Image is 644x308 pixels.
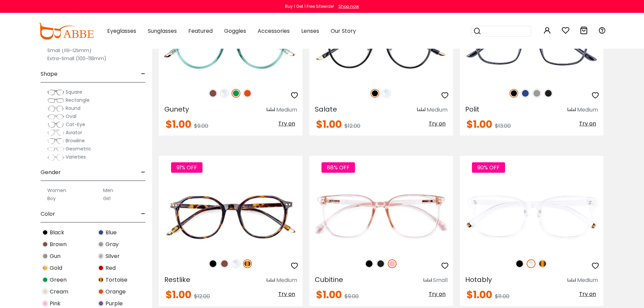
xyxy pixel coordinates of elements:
[47,154,64,161] img: Varieties.png
[278,120,295,127] span: Try on
[66,129,82,136] span: Aviator
[276,290,297,299] button: Try on
[276,276,297,284] div: Medium
[276,106,297,114] div: Medium
[376,259,385,268] img: Matte Black
[495,292,509,300] span: $11.00
[50,252,61,260] span: Gun
[47,89,64,96] img: Square.png
[141,206,145,222] span: -
[243,89,252,98] img: Orange
[365,259,374,268] img: Black
[50,264,62,272] span: Gold
[465,275,492,284] span: Hotably
[267,107,275,112] img: size ruler
[171,162,202,173] span: 91% OFF
[105,229,117,237] span: Blue
[141,66,145,82] span: -
[331,27,356,35] span: Our Story
[538,259,547,268] img: Tortoise
[105,276,127,284] span: Tortoise
[532,89,541,98] img: Gray
[568,107,576,112] img: size ruler
[577,106,598,114] div: Medium
[278,290,295,298] span: Try on
[166,287,191,302] span: $1.00
[433,276,448,284] div: Small
[495,122,511,130] span: $13.00
[98,241,104,247] img: Gray
[164,104,189,114] span: Gunety
[42,253,48,259] img: Gun
[427,290,448,299] button: Try on
[47,138,64,144] img: Browline.png
[159,180,303,252] img: Tortoise Restlike - Plastic ,Universal Bridge Fit
[105,240,119,248] span: Gray
[194,292,210,300] span: $12.00
[338,3,359,9] div: Shop now
[105,288,126,296] span: Orange
[141,164,145,181] span: -
[47,46,92,54] label: Small (119-125mm)
[309,180,453,252] img: Pink Cubitine - Plastic ,Universal Bridge Fit
[460,180,603,252] img: Fclear Hotably - Plastic ,Universal Bridge Fit
[105,252,120,260] span: Silver
[209,89,217,98] img: Brown
[417,107,425,112] img: size ruler
[42,241,48,247] img: Brown
[148,27,177,35] span: Sunglasses
[42,277,48,283] img: Green
[103,194,111,203] label: Girl
[344,122,360,130] span: $12.00
[316,287,342,302] span: $1.00
[467,287,492,302] span: $1.00
[50,300,61,308] span: Pink
[321,162,355,173] span: 88% OFF
[47,129,64,136] img: Aviator.png
[467,117,492,132] span: $1.00
[98,288,104,295] img: Orange
[47,186,66,194] label: Women
[105,264,116,272] span: Red
[98,265,104,271] img: Red
[50,229,64,237] span: Black
[42,300,48,307] img: Pink
[577,276,598,284] div: Medium
[105,300,123,308] span: Purple
[315,104,337,114] span: Salate
[371,89,379,98] img: Black
[47,105,64,112] img: Round.png
[344,292,359,300] span: $9.00
[164,275,190,284] span: Restlike
[47,121,64,128] img: Cat-Eye.png
[66,105,80,112] span: Round
[47,113,64,120] img: Oval.png
[194,122,208,130] span: $9.00
[243,259,252,268] img: Tortoise
[472,162,505,173] span: 90% OFF
[429,290,446,298] span: Try on
[527,259,535,268] img: Clear
[66,145,91,152] span: Geometric
[429,120,446,127] span: Try on
[42,229,48,236] img: Black
[38,23,94,40] img: abbeglasses.com
[42,265,48,271] img: Gold
[577,119,598,128] button: Try on
[465,104,479,114] span: Polit
[66,113,76,120] span: Oval
[47,54,106,63] label: Extra-Small (100-118mm)
[66,97,90,103] span: Rectangle
[335,3,359,9] a: Shop now
[267,278,275,283] img: size ruler
[50,288,68,296] span: Cream
[232,89,240,98] img: Green
[424,278,432,283] img: size ruler
[285,3,334,9] div: Buy 1 Get 1 Free Sitewide!
[209,259,217,268] img: Black
[382,89,391,98] img: Clear
[42,288,48,295] img: Cream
